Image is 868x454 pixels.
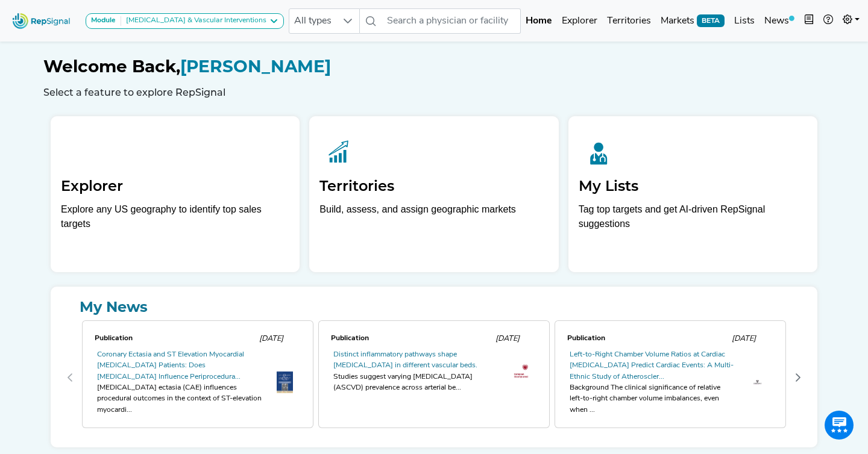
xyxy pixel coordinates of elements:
a: Territories [602,9,656,33]
a: My ListsTag top targets and get AI-driven RepSignal suggestions [568,116,817,272]
span: All types [289,9,336,33]
a: Left-to-Right Chamber Volume Ratios at Cardiac [MEDICAL_DATA] Predict Cardiac Events: A Multi-Eth... [570,351,734,381]
span: Publication [331,335,369,342]
img: th [513,363,529,379]
img: th [277,372,293,393]
span: [DATE] [732,335,756,343]
div: [MEDICAL_DATA] & Vascular Interventions [121,16,266,26]
span: Publication [95,335,133,342]
span: [DATE] [259,335,283,343]
div: Studies suggest varying [MEDICAL_DATA] (ASCVD) prevalence across arterial be... [333,372,498,394]
div: [MEDICAL_DATA] ectasia (CAE) influences procedural outcomes in the context of ST-elevation myocar... [97,382,262,415]
a: ExplorerExplore any US geography to identify top sales targets [51,116,300,272]
h2: Territories [319,178,548,195]
h2: Explorer [61,178,289,195]
img: th [749,378,766,387]
a: News [759,9,799,33]
a: TerritoriesBuild, assess, and assign geographic markets [309,116,558,272]
span: Welcome Back, [43,56,180,76]
p: Build, assess, and assign geographic markets [319,202,548,238]
div: 1 [316,318,552,438]
div: 0 [80,318,316,438]
a: My News [60,296,808,318]
h6: Select a feature to explore RepSignal [43,87,825,98]
a: Distinct inflammatory pathways shape [MEDICAL_DATA] in different vascular beds. [333,351,477,369]
div: Background The clinical significance of relative left-to-right chamber volume imbalances, even wh... [570,382,735,415]
button: Next Page [788,368,808,387]
a: Home [521,9,557,33]
p: Tag top targets and get AI-driven RepSignal suggestions [579,202,807,238]
span: BETA [697,14,725,26]
a: Explorer [557,9,602,33]
div: 2 [552,318,788,438]
a: Coronary Ectasia and ST Elevation Myocardial [MEDICAL_DATA] Patients: Does [MEDICAL_DATA] Influen... [97,351,244,381]
h2: My Lists [579,178,807,195]
span: Publication [567,335,605,342]
strong: Module [91,17,116,24]
input: Search a physician or facility [382,8,521,34]
button: Module[MEDICAL_DATA] & Vascular Interventions [86,13,284,29]
span: [DATE] [495,335,520,343]
a: MarketsBETA [656,9,729,33]
a: Lists [729,9,759,33]
h1: [PERSON_NAME] [43,57,825,77]
button: Intel Book [799,9,819,33]
div: Explore any US geography to identify top sales targets [61,202,289,231]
